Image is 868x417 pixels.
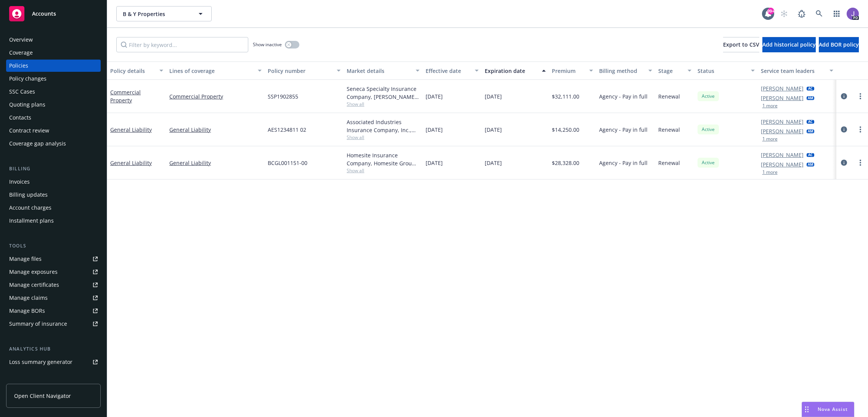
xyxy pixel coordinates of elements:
a: more [856,125,865,134]
a: [PERSON_NAME] [761,127,804,135]
a: more [856,158,865,167]
div: Manage claims [9,292,48,304]
div: Contract review [9,124,49,137]
div: Account charges [9,202,51,214]
a: [PERSON_NAME] [761,118,804,126]
a: Overview [6,34,101,46]
div: Coverage [9,47,33,59]
a: Commercial Property [169,92,262,100]
button: Add BOR policy [819,37,859,52]
span: Active [701,159,716,166]
a: more [856,92,865,101]
a: Switch app [829,6,844,21]
span: [DATE] [485,92,502,100]
span: Show all [347,134,420,141]
span: [DATE] [426,92,443,100]
span: Agency - Pay in full [599,159,648,167]
a: [PERSON_NAME] [761,84,804,92]
div: Status [698,67,746,75]
span: $14,250.00 [552,126,579,134]
span: Show inactive [253,41,282,48]
input: Filter by keyword... [116,37,248,52]
a: Manage BORs [6,305,101,317]
div: Analytics hub [6,345,101,353]
span: BCGL001151-00 [268,159,307,167]
div: Manage files [9,253,42,265]
a: Loss summary generator [6,356,101,368]
button: Expiration date [482,61,549,80]
a: General Liability [169,126,262,134]
button: Add historical policy [762,37,816,52]
button: 1 more [762,170,778,175]
button: Market details [344,61,423,80]
a: Contacts [6,112,101,124]
div: Stage [658,67,683,75]
a: Summary of insurance [6,318,101,330]
button: Policy details [107,61,166,80]
a: Search [812,6,827,21]
a: Coverage [6,47,101,59]
span: [DATE] [485,126,502,134]
span: Active [701,126,716,133]
a: [PERSON_NAME] [761,151,804,159]
span: Add BOR policy [819,41,859,48]
a: Manage exposures [6,266,101,278]
a: [PERSON_NAME] [761,94,804,102]
button: 1 more [762,103,778,108]
div: Billing updates [9,189,48,201]
span: Show all [347,167,420,174]
button: Service team leaders [758,61,837,80]
div: 99+ [767,8,774,15]
div: Market details [347,67,411,75]
span: Active [701,93,716,100]
a: Report a Bug [794,6,809,21]
div: Homesite Insurance Company, Homesite Group Incorporated, Amwins [347,151,420,167]
span: Nova Assist [818,406,848,412]
div: Installment plans [9,215,54,227]
span: $32,111.00 [552,92,579,100]
a: Billing updates [6,189,101,201]
div: Manage exposures [9,266,58,278]
button: Policy number [265,61,344,80]
a: General Liability [110,159,152,166]
span: Agency - Pay in full [599,92,648,100]
div: Tools [6,242,101,250]
button: Export to CSV [723,37,759,52]
span: Export to CSV [723,41,759,48]
a: Contract review [6,124,101,137]
div: Policy changes [9,73,47,85]
div: Loss summary generator [9,356,72,368]
div: Lines of coverage [169,67,253,75]
a: Commercial Property [110,89,141,104]
div: Seneca Specialty Insurance Company, [PERSON_NAME] & [PERSON_NAME] ([GEOGRAPHIC_DATA]), Amwins [347,85,420,101]
div: Coverage gap analysis [9,137,66,150]
div: Manage certificates [9,279,59,291]
span: [DATE] [426,159,443,167]
div: Expiration date [485,67,537,75]
a: circleInformation [839,92,849,101]
span: Add historical policy [762,41,816,48]
a: Installment plans [6,215,101,227]
div: Contacts [9,112,31,124]
div: Premium [552,67,585,75]
img: photo [847,8,859,20]
a: Policy changes [6,73,101,85]
a: General Liability [169,159,262,167]
div: Manage BORs [9,305,45,317]
button: Premium [549,61,596,80]
a: General Liability [110,126,152,133]
div: Overview [9,34,33,46]
span: $28,328.00 [552,159,579,167]
div: Associated Industries Insurance Company, Inc., AmTrust Financial Services, RT Specialty Insurance... [347,118,420,134]
div: SSC Cases [9,86,35,98]
a: Manage certificates [6,279,101,291]
button: B & Y Properties [116,6,212,21]
span: Renewal [658,159,680,167]
a: circleInformation [839,125,849,134]
a: Quoting plans [6,99,101,111]
span: [DATE] [426,126,443,134]
span: Accounts [32,11,56,17]
span: Open Client Navigator [14,392,71,400]
a: Coverage gap analysis [6,137,101,150]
